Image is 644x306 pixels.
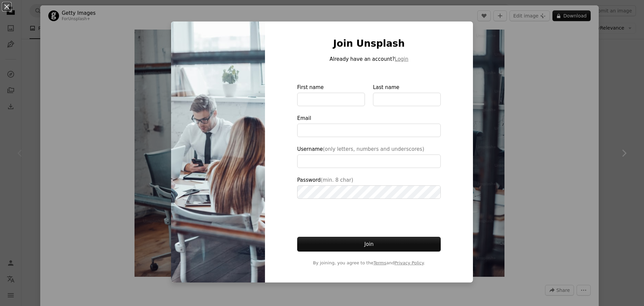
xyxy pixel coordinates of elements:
label: Email [297,114,441,137]
input: Email [297,124,441,137]
span: (only letters, numbers and underscores) [323,146,424,152]
span: (min. 8 char) [321,177,353,183]
input: First name [297,93,365,106]
span: By joining, you agree to the and . [297,260,441,266]
input: Last name [373,93,441,106]
input: Username(only letters, numbers and underscores) [297,155,441,168]
label: Password [297,176,441,199]
a: Terms [373,260,386,265]
img: premium_photo-1661414449162-70add4a33378 [171,21,265,282]
input: Password(min. 8 char) [297,185,441,199]
label: First name [297,83,365,106]
label: Last name [373,83,441,106]
button: Join [297,237,441,252]
h1: Join Unsplash [297,38,441,50]
p: Already have an account? [297,55,441,63]
label: Username [297,145,441,168]
button: Login [395,55,408,63]
a: Privacy Policy [394,260,424,265]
